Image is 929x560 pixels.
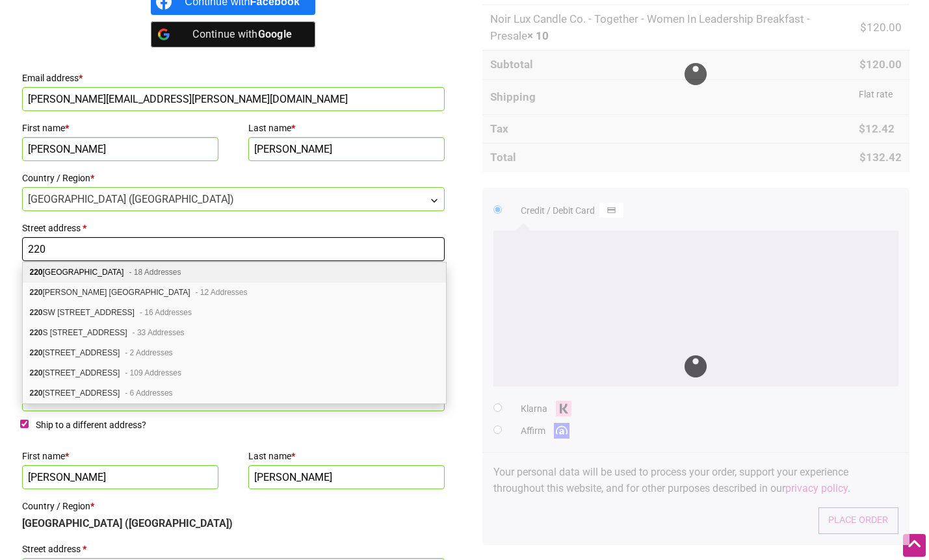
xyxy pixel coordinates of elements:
[133,328,185,337] span: - 33 Addresses
[23,383,446,403] div: 220 SW Sunset Blvd Renton WA 98057
[22,187,445,211] span: Country / Region
[22,237,445,261] input: House number and street name
[195,288,247,297] span: - 12 Addresses
[23,323,446,343] div: 220 S 152nd St Burien WA 98148
[20,420,29,428] input: Ship to a different address?
[30,388,43,398] b: 220
[23,303,446,323] div: 220 SW 112Th St Seattle WA 98146
[30,288,43,297] b: 220
[125,348,172,357] span: - 2 Addresses
[22,169,445,187] label: Country / Region
[22,540,445,558] label: Street address
[23,283,446,303] div: 220 SW Clark St Issaquah WA 98027
[30,328,43,337] b: 220
[140,308,192,317] span: - 16 Addresses
[36,420,146,430] span: Ship to a different address?
[23,343,446,363] div: 220 12Th Ave E Seattle WA 98102
[22,517,233,529] strong: [GEOGRAPHIC_DATA] ([GEOGRAPHIC_DATA])
[23,188,445,210] span: United States (US)
[185,21,300,47] div: Continue with
[22,119,219,137] label: First name
[30,268,43,277] b: 220
[22,497,445,515] label: Country / Region
[22,69,445,87] label: Email address
[258,28,293,40] b: Google
[248,119,445,137] label: Last name
[30,348,43,357] b: 220
[23,262,446,283] div: 220 Newport Way NW Issaquah WA 98027
[23,363,446,383] div: 220 10th Ave Seattle WA 98122
[22,447,219,465] label: First name
[903,534,926,557] div: Scroll Back to Top
[125,388,172,398] span: - 6 Addresses
[22,219,445,237] label: Street address
[30,368,43,377] b: 220
[151,21,315,47] a: Continue with <b>Google</b>
[248,447,445,465] label: Last name
[125,368,181,377] span: - 109 Addresses
[129,268,181,277] span: - 18 Addresses
[30,308,43,317] b: 220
